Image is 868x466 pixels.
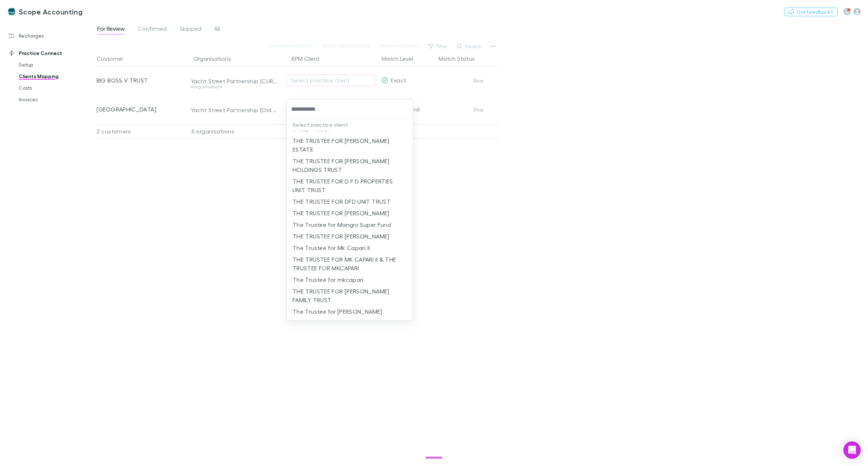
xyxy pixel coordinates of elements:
[287,306,413,326] li: The Trustee for [PERSON_NAME] [PERSON_NAME] Free Estate
[287,242,413,254] li: The Trustee for Mk Capari II
[287,119,413,131] p: Select practice client
[287,175,413,196] li: THE TRUSTEE FOR D F D PROPERTIES UNIT TRUST
[287,219,413,230] li: The Trustee for Mangro Super Fund
[287,207,413,219] li: THE TRUSTEE FOR [PERSON_NAME]
[843,441,861,459] div: Open Intercom Messenger
[287,155,413,175] li: THE TRUSTEE FOR [PERSON_NAME] HOLDINGS TRUST
[287,135,413,155] li: THE TRUSTEE FOR [PERSON_NAME] ESTATE
[287,274,413,285] li: The Trustee for mkcapari
[287,196,413,207] li: THE TRUSTEE FOR DFD UNIT TRUST
[287,230,413,242] li: THE TRUSTEE FOR [PERSON_NAME]
[287,285,413,306] li: THE TRUSTEE FOR [PERSON_NAME] FAMILY TRUST
[287,254,413,274] li: THE TRUSTEE FOR MK CAPARI II & THE TRUSTEE FOR MKCAPARI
